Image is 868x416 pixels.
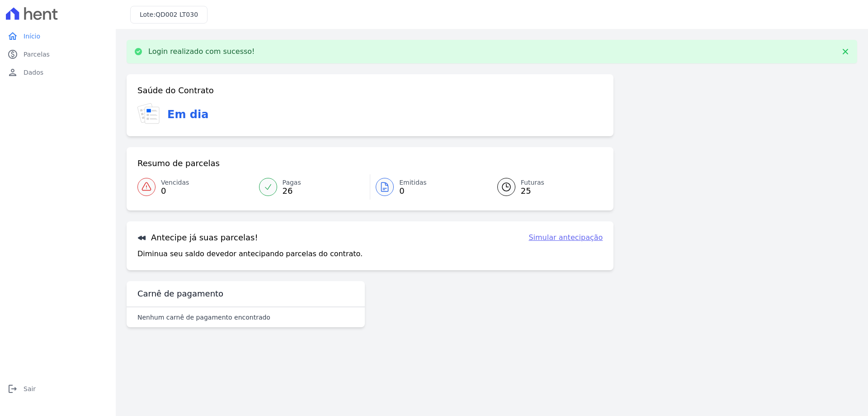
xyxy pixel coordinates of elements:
[4,380,112,398] a: logoutSair
[148,47,255,56] p: Login realizado com sucesso!
[137,288,223,299] h3: Carnê de pagamento
[4,45,112,63] a: paidParcelas
[156,11,198,18] span: QD002 LT030
[254,174,370,200] a: Pagas 26
[521,187,544,195] span: 25
[24,50,50,59] span: Parcelas
[399,187,427,195] span: 0
[137,249,363,259] p: Diminua seu saldo devedor antecipando parcelas do contrato.
[24,68,43,77] span: Dados
[137,158,220,169] h3: Resumo de parcelas
[521,178,544,187] span: Futuras
[137,313,270,322] p: Nenhum carnê de pagamento encontrado
[137,85,214,96] h3: Saúde do Contrato
[7,49,18,60] i: paid
[399,178,427,187] span: Emitidas
[7,67,18,78] i: person
[370,174,486,200] a: Emitidas 0
[167,106,208,123] h3: Em dia
[137,232,258,243] h3: Antecipe já suas parcelas!
[140,10,198,19] h3: Lote:
[161,178,189,187] span: Vencidas
[283,187,301,195] span: 26
[4,27,112,45] a: homeInício
[7,383,18,394] i: logout
[24,32,40,41] span: Início
[528,232,603,243] a: Simular antecipação
[4,63,112,81] a: personDados
[7,31,18,42] i: home
[24,384,36,393] span: Sair
[283,178,301,187] span: Pagas
[486,174,603,200] a: Futuras 25
[161,187,189,195] span: 0
[137,174,254,200] a: Vencidas 0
